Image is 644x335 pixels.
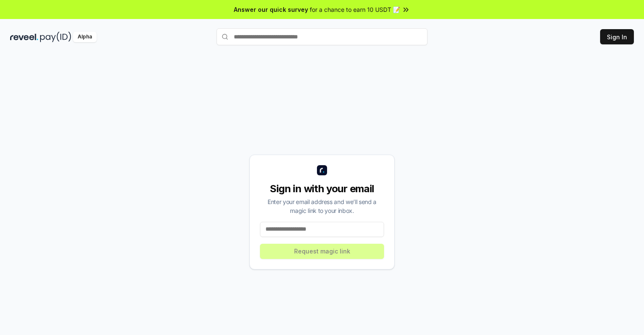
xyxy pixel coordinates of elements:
[317,165,327,175] img: logo_small
[260,182,384,196] div: Sign in with your email
[600,29,634,44] button: Sign In
[10,32,38,42] img: reveel_dark
[260,197,384,215] div: Enter your email address and we’ll send a magic link to your inbox.
[234,5,308,14] span: Answer our quick survey
[40,32,71,42] img: pay_id
[73,32,97,42] div: Alpha
[310,5,400,14] span: for a chance to earn 10 USDT 📝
